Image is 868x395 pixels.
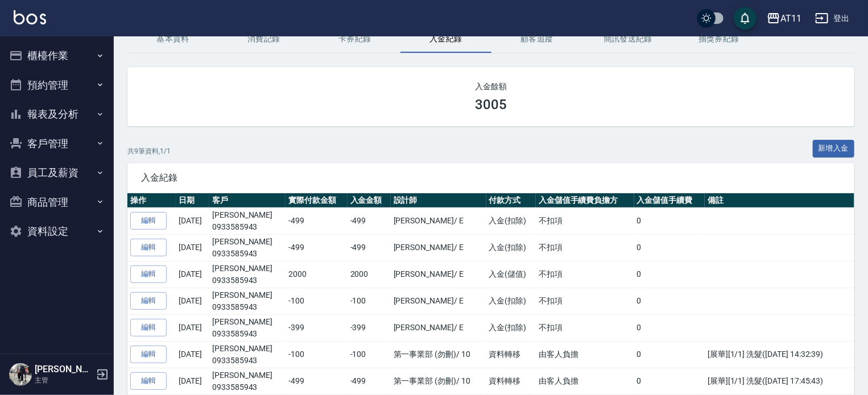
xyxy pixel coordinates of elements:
[130,292,167,310] a: 編輯
[286,207,347,234] td: -499
[486,368,536,394] td: 資料轉移
[348,207,391,234] td: -499
[141,172,841,184] span: 入金紀錄
[212,381,283,393] p: 0933585943
[212,301,283,313] p: 0933585943
[130,372,167,390] a: 編輯
[127,146,171,156] p: 共 9 筆資料, 1 / 1
[536,341,634,368] td: 由客人負擔
[536,193,634,208] th: 入金儲值手續費負擔方
[14,10,46,24] img: Logo
[348,314,391,341] td: -399
[391,368,486,394] td: 第一事業部 (勿刪) / 10
[348,234,391,261] td: -499
[176,288,209,314] td: [DATE]
[130,239,167,256] a: 編輯
[286,341,347,368] td: -100
[212,328,283,340] p: 0933585943
[391,314,486,341] td: [PERSON_NAME] / E
[391,234,486,261] td: [PERSON_NAME] / E
[486,193,536,208] th: 付款方式
[209,314,286,341] td: [PERSON_NAME]
[286,193,347,208] th: 實際付款金額
[391,261,486,288] td: [PERSON_NAME] / E
[212,355,283,367] p: 0933585943
[286,288,347,314] td: -100
[634,193,705,208] th: 入金儲值手續費
[705,368,854,394] td: [展華][1/1] 洗髮([DATE] 17:45:43)
[634,288,705,314] td: 0
[536,368,634,394] td: 由客人負擔
[130,265,167,283] a: 編輯
[209,368,286,394] td: [PERSON_NAME]
[309,26,400,53] button: 卡券紀錄
[127,26,218,53] button: 基本資料
[212,248,283,260] p: 0933585943
[209,207,286,234] td: [PERSON_NAME]
[391,288,486,314] td: [PERSON_NAME] / E
[780,11,801,26] div: AT11
[130,319,167,336] a: 編輯
[5,188,109,217] button: 商品管理
[176,207,209,234] td: [DATE]
[5,70,109,100] button: 預約管理
[212,221,283,233] p: 0933585943
[176,341,209,368] td: [DATE]
[486,234,536,261] td: 入金(扣除)
[130,212,167,230] a: 編輯
[536,234,634,261] td: 不扣項
[286,368,347,394] td: -499
[762,7,806,30] button: AT11
[5,41,109,70] button: 櫃檯作業
[705,193,854,208] th: 備註
[486,288,536,314] td: 入金(扣除)
[400,26,491,53] button: 入金紀錄
[486,341,536,368] td: 資料轉移
[127,193,176,208] th: 操作
[209,234,286,261] td: [PERSON_NAME]
[348,261,391,288] td: 2000
[634,207,705,234] td: 0
[286,234,347,261] td: -499
[705,341,854,368] td: [展華][1/1] 洗髮([DATE] 14:32:39)
[491,26,582,53] button: 顧客追蹤
[286,314,347,341] td: -399
[486,261,536,288] td: 入金(儲值)
[673,26,764,53] button: 抽獎券紀錄
[348,288,391,314] td: -100
[475,97,507,113] h3: 3005
[634,341,705,368] td: 0
[391,341,486,368] td: 第一事業部 (勿刪) / 10
[209,261,286,288] td: [PERSON_NAME]
[35,364,93,375] h5: [PERSON_NAME]
[536,288,634,314] td: 不扣項
[811,8,854,29] button: 登出
[536,314,634,341] td: 不扣項
[734,7,757,30] button: save
[582,26,673,53] button: 簡訊發送紀錄
[634,234,705,261] td: 0
[286,261,347,288] td: 2000
[218,26,309,53] button: 消費記錄
[176,193,209,208] th: 日期
[634,261,705,288] td: 0
[176,314,209,341] td: [DATE]
[486,314,536,341] td: 入金(扣除)
[209,288,286,314] td: [PERSON_NAME]
[212,275,283,286] p: 0933585943
[634,368,705,394] td: 0
[209,341,286,368] td: [PERSON_NAME]
[486,207,536,234] td: 入金(扣除)
[141,81,841,92] h2: 入金餘額
[5,99,109,129] button: 報表及分析
[813,140,855,157] button: 新增入金
[391,193,486,208] th: 設計師
[209,193,286,208] th: 客戶
[9,363,32,386] img: Person
[5,158,109,188] button: 員工及薪資
[5,217,109,246] button: 資料設定
[5,129,109,159] button: 客戶管理
[348,368,391,394] td: -499
[536,207,634,234] td: 不扣項
[536,261,634,288] td: 不扣項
